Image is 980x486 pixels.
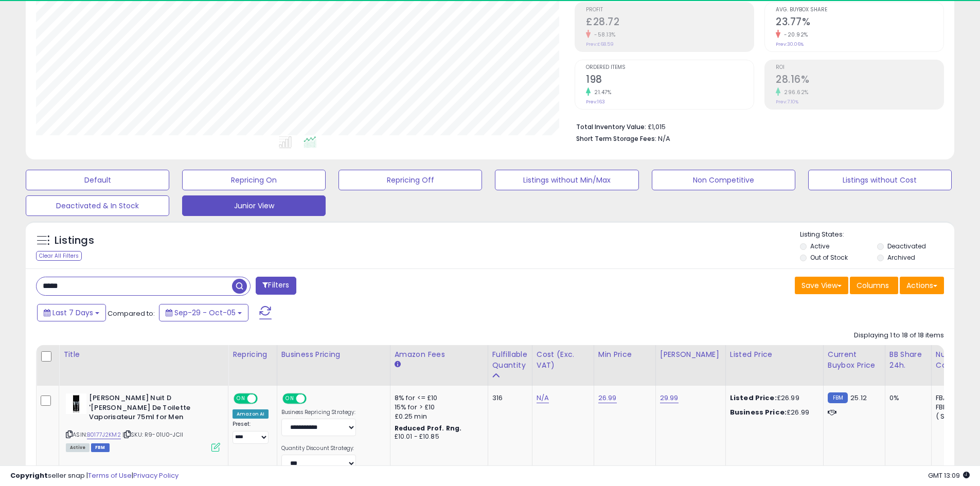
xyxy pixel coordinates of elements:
[395,393,480,403] div: 8% for <= £10
[305,394,321,403] span: OFF
[63,349,224,360] div: Title
[591,31,616,39] small: -58.13%
[887,242,926,250] label: Deactivated
[66,443,90,452] span: All listings currently available for purchase on Amazon
[395,424,462,433] b: Reduced Prof. Rng.
[598,393,617,403] a: 26.99
[936,349,973,371] div: Num of Comp.
[52,308,93,318] span: Last 7 Days
[55,233,94,248] h5: Listings
[89,393,214,425] b: [PERSON_NAME] Nuit D '[PERSON_NAME] De Toilette Vaporisateur 75ml for Men
[395,349,484,360] div: Amazon Fees
[936,412,970,421] div: ( SFP: 5 )
[776,16,943,30] h2: 23.77%
[395,360,401,369] small: Amazon Fees.
[586,99,605,105] small: Prev: 163
[936,403,970,412] div: FBM: 18
[586,7,754,13] span: Profit
[495,170,638,190] button: Listings without Min/Max
[776,7,943,13] span: Avg. Buybox Share
[182,195,326,216] button: Junior View
[591,88,611,96] small: 21.47%
[586,41,614,47] small: Prev: £68.59
[10,471,48,480] strong: Copyright
[66,393,86,414] img: 31GXxJXhzNL._SL40_.jpg
[174,308,236,318] span: Sep-29 - Oct-05
[159,304,248,321] button: Sep-29 - Oct-05
[492,349,528,371] div: Fulfillable Quantity
[800,230,954,240] p: Listing States:
[730,349,819,360] div: Listed Price
[281,349,386,360] div: Business Pricing
[338,170,482,190] button: Repricing Off
[776,74,943,87] h2: 28.16%
[730,408,815,417] div: £26.99
[36,251,82,261] div: Clear All Filters
[91,443,110,452] span: FBM
[233,421,269,444] div: Preset:
[122,430,183,439] span: | SKU: R9-01U0-JCII
[576,120,936,132] li: £1,015
[537,393,549,403] a: N/A
[660,393,679,403] a: 29.99
[900,277,944,294] button: Actions
[854,331,944,340] div: Displaying 1 to 18 of 18 items
[658,134,670,143] span: N/A
[652,170,795,190] button: Non Competitive
[828,392,848,403] small: FBM
[537,349,590,371] div: Cost (Exc. VAT)
[730,393,815,403] div: £26.99
[26,170,169,190] button: Default
[233,409,269,419] div: Amazon AI
[66,393,220,451] div: ASIN:
[108,309,155,318] span: Compared to:
[776,41,804,47] small: Prev: 30.06%
[235,394,247,403] span: ON
[780,88,809,96] small: 296.62%
[776,99,798,105] small: Prev: 7.10%
[850,277,898,294] button: Columns
[810,242,829,250] label: Active
[492,393,524,403] div: 316
[887,253,915,262] label: Archived
[233,349,273,360] div: Repricing
[37,304,106,321] button: Last 7 Days
[576,134,656,143] b: Short Term Storage Fees:
[795,277,848,294] button: Save View
[395,403,480,412] div: 15% for > £10
[810,253,848,262] label: Out of Stock
[730,407,787,417] b: Business Price:
[776,65,943,70] span: ROI
[730,393,777,403] b: Listed Price:
[808,170,952,190] button: Listings without Cost
[586,74,754,87] h2: 198
[586,65,754,70] span: Ordered Items
[395,433,480,441] div: £10.01 - £10.85
[87,430,121,439] a: B0177J2KM2
[576,122,646,131] b: Total Inventory Value:
[10,471,179,481] div: seller snap | |
[395,412,480,421] div: £0.25 min
[256,394,273,403] span: OFF
[281,409,356,416] label: Business Repricing Strategy:
[256,277,296,295] button: Filters
[857,280,889,291] span: Columns
[598,349,651,360] div: Min Price
[889,393,923,403] div: 0%
[26,195,169,216] button: Deactivated & In Stock
[88,471,132,480] a: Terms of Use
[828,349,881,371] div: Current Buybox Price
[928,471,970,480] span: 2025-10-13 13:09 GMT
[850,393,867,403] span: 25.12
[780,31,808,39] small: -20.92%
[889,349,927,371] div: BB Share 24h.
[936,393,970,403] div: FBA: 0
[133,471,179,480] a: Privacy Policy
[660,349,721,360] div: [PERSON_NAME]
[281,445,356,452] label: Quantity Discount Strategy:
[586,16,754,30] h2: £28.72
[182,170,326,190] button: Repricing On
[283,394,296,403] span: ON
